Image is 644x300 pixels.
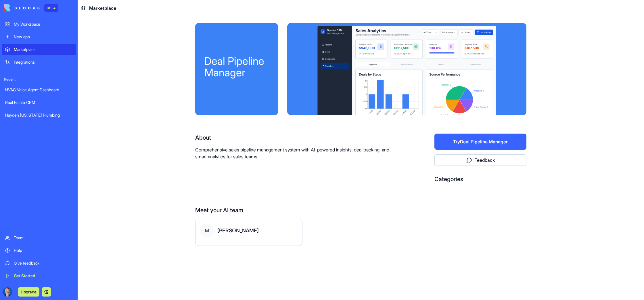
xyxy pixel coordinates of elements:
span: Marketplace [89,5,116,12]
div: Hayden [US_STATE] Plumbing [5,112,72,118]
div: Meet your AI team [195,206,526,214]
a: Help [2,245,76,256]
div: Integrations [14,59,72,65]
a: Real Estate CRM [2,97,76,108]
img: ACg8ocL__RAlg0loyxmKUpa6amOPmUZZA1orfq_FNr91h4dGFkeBMRwt=s96-c [3,287,12,297]
div: My Workspace [14,21,72,27]
button: Feedback [434,154,526,166]
div: Categories [434,175,526,183]
a: HVAC Voice Agent Dashboard [2,84,76,96]
div: Real Estate CRM [5,100,72,105]
div: Deal Pipeline Manager [204,55,269,78]
a: Marketplace [2,44,76,55]
a: New app [2,31,76,43]
a: Upgrade [18,289,39,295]
div: Give feedback [14,260,72,266]
a: Give feedback [2,257,76,269]
a: Team [2,232,76,244]
button: Upgrade [18,287,39,297]
div: BETA [44,4,58,12]
a: Integrations [2,56,76,68]
div: HVAC Voice Agent Dashboard [5,87,72,93]
a: BETA [4,4,58,12]
div: Team [14,235,72,241]
div: Get Started [14,273,72,279]
button: TryDeal Pipeline Manager [434,134,526,150]
a: Get Started [2,270,76,282]
div: New app [14,34,72,40]
img: logo [4,4,40,12]
div: Marketplace [14,47,72,52]
a: My Workspace [2,18,76,30]
p: Comprehensive sales pipeline management system with AI-powered insights, deal tracking, and smart... [195,146,398,160]
span: M [200,224,214,238]
span: Recent [2,77,76,82]
div: Help [14,248,72,253]
div: About [195,134,398,142]
div: [PERSON_NAME] [217,227,259,235]
a: Hayden [US_STATE] Plumbing [2,109,76,121]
